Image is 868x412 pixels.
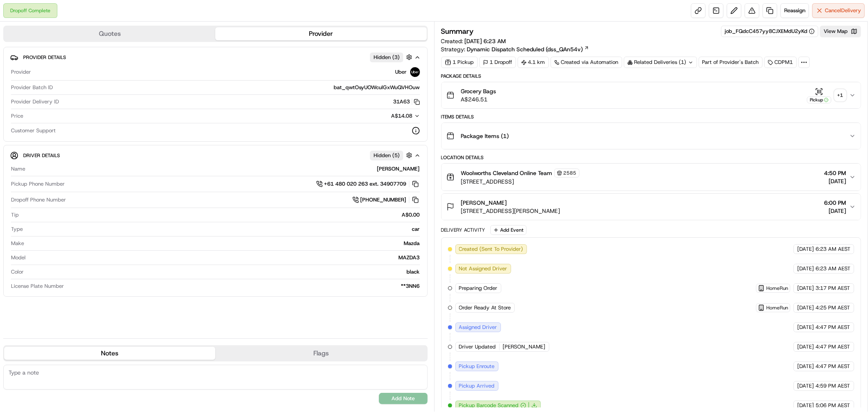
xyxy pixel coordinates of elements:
[10,149,421,162] button: Driver DetailsHidden (5)
[442,164,861,191] button: Woolworths Cleveland Online Team2585[STREET_ADDRESS]4:50 PM[DATE]
[812,3,865,18] button: CancelDelivery
[4,27,215,40] button: Quotes
[461,95,496,103] span: A$246.51
[396,68,407,76] span: Uber
[27,268,420,276] div: black
[11,127,56,134] span: Customer Support
[467,45,583,53] span: Dynamic Dispatch Scheduled (dss_QAn54v)
[797,285,814,292] span: [DATE]
[797,343,814,351] span: [DATE]
[441,227,485,233] div: Delivery Activity
[361,196,407,204] span: [PHONE_NUMBER]
[807,96,831,103] div: Pickup
[441,37,506,45] span: Created:
[11,254,26,261] span: Model
[442,82,861,108] button: Grocery BagsA$246.51Pickup+1
[824,207,846,215] span: [DATE]
[441,73,861,79] div: Package Details
[551,57,622,68] a: Created via Automation
[816,343,850,351] span: 4:47 PM AEST
[215,27,426,40] button: Provider
[816,285,850,292] span: 3:17 PM AEST
[23,54,66,61] span: Provider Details
[824,199,846,207] span: 6:00 PM
[11,226,23,233] span: Type
[11,240,24,247] span: Make
[465,37,506,45] span: [DATE] 6:23 AM
[27,240,420,247] div: Mazda
[459,245,523,253] span: Created (Sent To Provider)
[334,84,420,91] span: bat_qwtOsyUOWculGxWuQVHOuw
[441,57,478,68] div: 1 Pickup
[11,283,64,290] span: License Plate Number
[797,363,814,370] span: [DATE]
[824,169,846,177] span: 4:50 PM
[518,57,549,68] div: 4.1 km
[11,84,53,91] span: Provider Batch ID
[441,114,861,120] div: Items Details
[459,382,495,390] span: Pickup Arrived
[797,265,814,272] span: [DATE]
[461,207,560,215] span: [STREET_ADDRESS][PERSON_NAME]
[442,194,861,220] button: [PERSON_NAME][STREET_ADDRESS][PERSON_NAME]6:00 PM[DATE]
[22,211,420,219] div: A$0.00
[624,57,697,68] div: Related Deliveries (1)
[467,45,589,53] a: Dynamic Dispatch Scheduled (dss_QAn54v)
[797,382,814,390] span: [DATE]
[441,154,861,161] div: Location Details
[10,50,421,64] button: Provider DetailsHidden (3)
[11,112,23,120] span: Price
[23,152,60,159] span: Driver Details
[11,68,31,76] span: Provider
[781,3,809,18] button: Reassign
[459,285,498,292] span: Preparing Order
[461,132,509,140] span: Package Items ( 1 )
[835,90,846,101] div: + 1
[11,180,65,188] span: Pickup Phone Number
[370,52,414,62] button: Hidden (3)
[394,98,420,105] button: 31A63
[797,245,814,253] span: [DATE]
[459,304,511,311] span: Order Ready At Store
[503,343,546,351] span: [PERSON_NAME]
[28,165,420,173] div: [PERSON_NAME]
[797,402,814,409] span: [DATE]
[370,150,414,160] button: Hidden (5)
[825,7,861,14] span: Cancel Delivery
[11,211,19,219] span: Tip
[816,304,850,311] span: 4:25 PM AEST
[324,180,407,188] span: +61 480 020 263 ext. 34907709
[725,28,815,35] div: job_FQdcC457yy8CJXEMdU2yKd
[461,199,507,207] span: [PERSON_NAME]
[459,402,519,409] span: Pickup Barcode Scanned
[215,347,426,360] button: Flags
[820,26,861,37] button: View Map
[479,57,516,68] div: 1 Dropoff
[816,245,851,253] span: 6:23 AM AEST
[11,165,25,173] span: Name
[564,170,577,176] span: 2585
[461,169,553,177] span: Woolworths Cleveland Online Team
[807,88,846,103] button: Pickup+1
[11,196,66,204] span: Dropoff Phone Number
[784,7,805,14] span: Reassign
[461,178,579,186] span: [STREET_ADDRESS]
[816,402,850,409] span: 5:06 PM AEST
[410,67,420,77] img: uber-new-logo.jpeg
[816,382,850,390] span: 4:59 PM AEST
[442,123,861,149] button: Package Items (1)
[348,112,420,120] button: A$14.08
[797,324,814,331] span: [DATE]
[764,57,797,68] div: CDPM1
[459,265,507,272] span: Not Assigned Driver
[29,254,420,261] div: MAZDA3
[4,347,215,360] button: Notes
[316,180,420,188] a: +61 480 020 263 ext. 34907709
[490,225,527,235] button: Add Event
[26,226,420,233] div: car
[352,195,420,204] a: [PHONE_NUMBER]
[374,152,400,159] span: Hidden ( 5 )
